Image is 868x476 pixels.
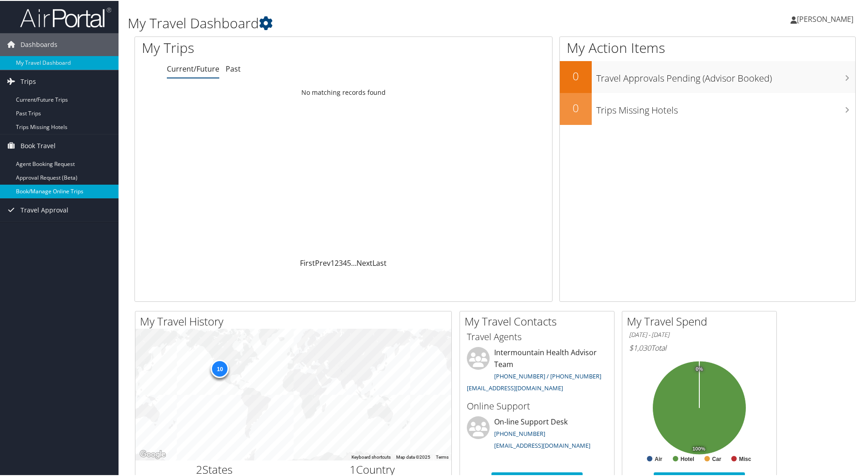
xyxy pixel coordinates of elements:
a: [PHONE_NUMBER] [494,429,545,437]
h3: Trips Missing Hotels [596,98,855,116]
a: 0Trips Missing Hotels [560,92,855,124]
tspan: 100% [692,445,705,451]
text: Car [712,455,721,461]
span: $1,030 [629,342,651,352]
tspan: 0% [696,366,703,371]
h6: Total [629,342,770,352]
h3: Online Support [467,399,607,412]
div: 10 [211,359,229,377]
span: 2 [196,461,202,476]
a: [PHONE_NUMBER] / [PHONE_NUMBER] [494,371,601,379]
h6: [DATE] - [DATE] [629,330,770,338]
h2: My Travel Contacts [465,313,614,328]
h2: My Travel History [140,313,451,328]
a: [PERSON_NAME] [790,5,863,32]
h2: My Travel Spend [627,313,776,328]
a: Current/Future [167,63,219,73]
img: Google [138,448,168,460]
span: Map data ©2025 [396,454,430,459]
h1: My Action Items [560,37,855,57]
text: Air [655,455,662,461]
text: Hotel [681,455,694,461]
a: Next [356,257,372,267]
a: 1 [331,257,335,267]
span: Trips [21,69,36,92]
h1: My Trips [142,37,372,57]
text: Misc [739,455,751,461]
h1: My Travel Dashboard [128,13,618,32]
h3: Travel Approvals Pending (Advisor Booked) [596,67,855,84]
a: 3 [339,257,343,267]
span: Dashboards [21,32,57,55]
span: 1 [350,461,356,476]
a: [EMAIL_ADDRESS][DOMAIN_NAME] [467,383,563,391]
a: 4 [343,257,347,267]
li: On-line Support Desk [462,415,612,453]
a: Last [372,257,387,267]
span: Travel Approval [21,198,68,221]
img: airportal-logo.png [20,6,111,27]
a: 5 [347,257,351,267]
span: [PERSON_NAME] [797,13,853,23]
h2: 0 [560,99,592,115]
a: 0Travel Approvals Pending (Advisor Booked) [560,60,855,92]
a: 2 [335,257,339,267]
a: Open this area in Google Maps (opens a new window) [138,448,168,460]
a: First [300,257,315,267]
li: Intermountain Health Advisor Team [462,346,612,395]
td: No matching records found [135,83,552,100]
a: Prev [315,257,331,267]
button: Keyboard shortcuts [351,453,391,460]
a: [EMAIL_ADDRESS][DOMAIN_NAME] [494,440,590,449]
a: Past [226,63,241,73]
span: … [351,257,356,267]
span: Book Travel [21,134,56,156]
h2: 0 [560,67,592,83]
h3: Travel Agents [467,330,607,342]
a: Terms (opens in new tab) [436,454,449,459]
